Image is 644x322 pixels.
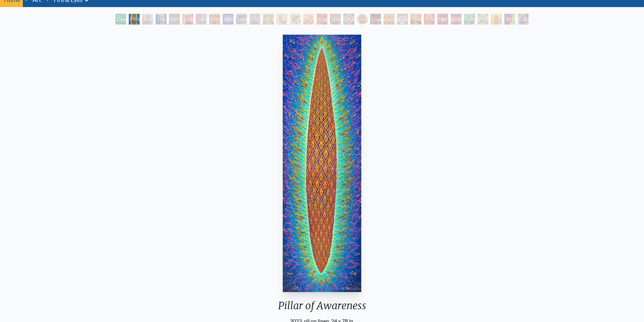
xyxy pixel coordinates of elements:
div: Seraphic Transport Docking on the Third Eye [263,14,274,25]
div: Godself [451,14,462,25]
div: Pillar of Awareness [273,299,372,317]
div: The Seer [250,14,260,25]
div: Higher Vision [478,14,488,25]
div: Pillar of Awareness [129,14,140,25]
div: Vision [PERSON_NAME] [357,14,368,25]
div: Ophanic Eyelash [290,14,301,25]
div: Collective Vision [223,14,233,25]
div: Cuddle [518,14,529,25]
div: Guardian of Infinite Vision [370,14,381,25]
div: One [424,14,435,25]
div: Fractal Eyes [276,14,287,25]
img: Pillar-of-Awareness--2023---Alex-Grey-watermarked-(1).jpg [283,35,361,292]
div: Shpongled [504,14,515,25]
div: Third Eye Tears of Joy [209,14,220,25]
div: Sol Invictus [491,14,502,25]
div: Psychomicrograph of a Fractal Paisley Cherub Feather Tip [303,14,314,25]
div: Rainbow Eye Ripple [169,14,180,25]
div: Cosmic Elf [397,14,408,25]
div: Oversoul [411,14,421,25]
div: Cannabis Sutra [196,14,207,25]
div: Spectral Lotus [330,14,341,25]
div: Cannafist [464,14,475,25]
div: The Torch [156,14,166,25]
div: Angel Skin [317,14,327,25]
div: Study for the Great Turn [142,14,153,25]
div: Green Hand [115,14,126,25]
div: Net of Being [437,14,448,25]
div: Aperture [182,14,193,25]
div: Sunyata [384,14,394,25]
div: Liberation Through Seeing [236,14,247,25]
div: Vision Crystal [343,14,354,25]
